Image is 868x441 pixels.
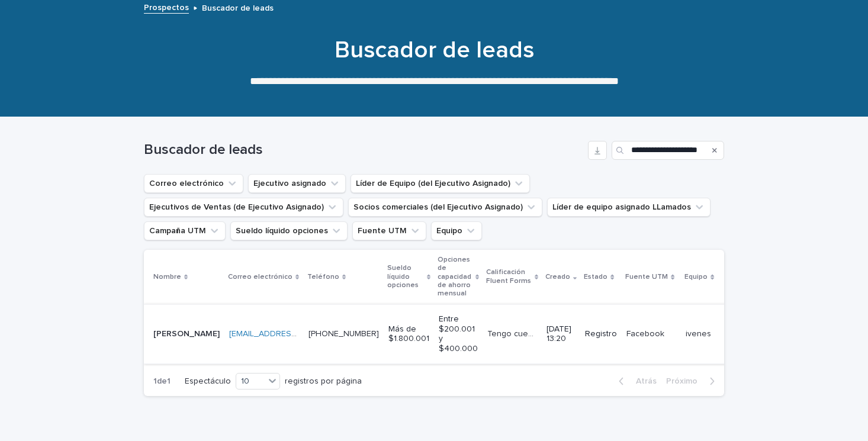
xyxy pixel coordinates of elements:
font: Más de $1.800.001 [388,325,429,343]
button: Líder de equipo asignado LLamados [547,198,711,217]
font: registros por página [285,377,362,385]
a: [PHONE_NUMBER] [308,330,379,338]
button: Atrás [609,376,661,387]
button: Equipo [431,221,482,240]
font: ivenes [686,330,711,338]
font: Facebook [626,330,664,338]
font: Tengo cuenta corriente y no estoy en DICOM [487,330,661,338]
font: Equipo [684,273,708,281]
button: Ejecutivo asignado [248,174,346,193]
button: Ejecutivos de Ventas (de Ejecutivo Asignado) [144,198,343,217]
font: Teléfono [307,273,339,281]
font: Registro [585,330,617,338]
font: Opciones de capacidad de ahorro mensual [438,256,471,298]
a: [EMAIL_ADDRESS][DOMAIN_NAME] [229,330,363,338]
font: 1 [153,377,157,385]
input: Buscar [612,141,724,160]
font: Atrás [636,377,657,385]
font: Calificación Fluent Forms [486,269,531,284]
button: Correo electrónico [144,174,243,193]
font: Prospectos [144,4,189,12]
font: 1 [167,377,171,385]
font: Fuente UTM [625,273,668,281]
font: Buscador de leads [144,143,263,157]
font: Próximo [666,377,697,385]
font: Nombre [153,273,181,281]
button: Campaña UTM [144,221,226,240]
font: Estado [584,273,607,281]
font: Buscador de leads [202,4,274,12]
font: Entre $200.001 y $400.000 [439,315,478,353]
font: 10 [241,377,249,385]
font: [DATE] 13:20 [546,325,574,343]
font: Correo electrónico [228,273,292,281]
font: [PERSON_NAME] [153,330,220,338]
button: Líder de Equipo (del Ejecutivo Asignado) [351,174,530,193]
button: Fuente UTM [352,221,426,240]
button: Sueldo líquido opciones [230,221,348,240]
button: Socios comerciales (del Ejecutivo Asignado) [348,198,542,217]
p: Tengo cuenta corriente y no estoy en DICOM [487,327,539,339]
font: de [157,377,167,385]
button: Próximo [661,376,724,387]
font: Espectáculo [185,377,231,385]
font: Sueldo líquido opciones [387,265,419,289]
font: Creado [545,273,570,281]
font: Buscador de leads [335,38,534,62]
